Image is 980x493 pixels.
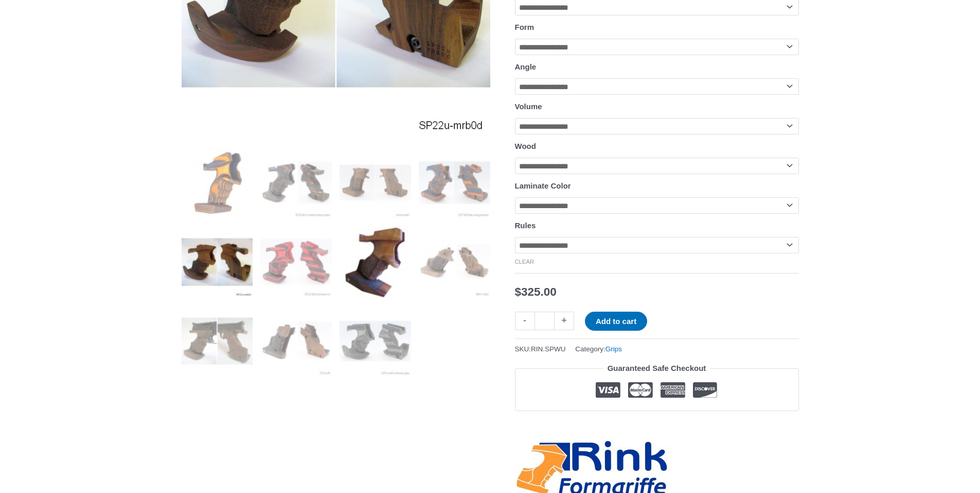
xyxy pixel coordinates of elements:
[260,305,332,377] img: Rink Grip for Sport Pistol - Image 10
[515,285,522,298] span: $
[603,361,710,376] legend: Guaranteed Safe Checkout
[515,221,536,230] label: Rules
[515,285,557,298] bdi: 325.00
[515,142,536,150] label: Wood
[585,312,647,331] button: Add to cart
[531,345,566,353] span: RIN.SPWU
[182,147,253,218] img: Rink Grip for Sport Pistol
[515,23,534,31] label: Form
[605,345,622,353] a: Grips
[182,305,253,377] img: Rink Grip for Sport Pistol - Image 9
[340,226,411,298] img: Rink Grip for Sport Pistol - Image 7
[515,102,542,111] label: Volume
[515,62,537,71] label: Angle
[340,305,411,377] img: Rink Grip for Sport Pistol - Image 11
[575,343,622,355] span: Category:
[419,147,490,218] img: Rink Grip for Sport Pistol - Image 4
[515,181,571,190] label: Laminate Color
[515,259,534,265] a: Clear options
[515,312,534,330] a: -
[419,226,490,298] img: Rink Sport Pistol Grip
[260,226,332,298] img: Rink Grip for Sport Pistol - Image 6
[260,147,332,218] img: Rink Grip for Sport Pistol - Image 2
[534,312,555,330] input: Product quantity
[515,343,566,355] span: SKU:
[515,419,799,431] iframe: Customer reviews powered by Trustpilot
[555,312,574,330] a: +
[340,147,411,218] img: Rink Grip for Sport Pistol - Image 3
[182,226,253,298] img: Rink Grip for Sport Pistol - Image 5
